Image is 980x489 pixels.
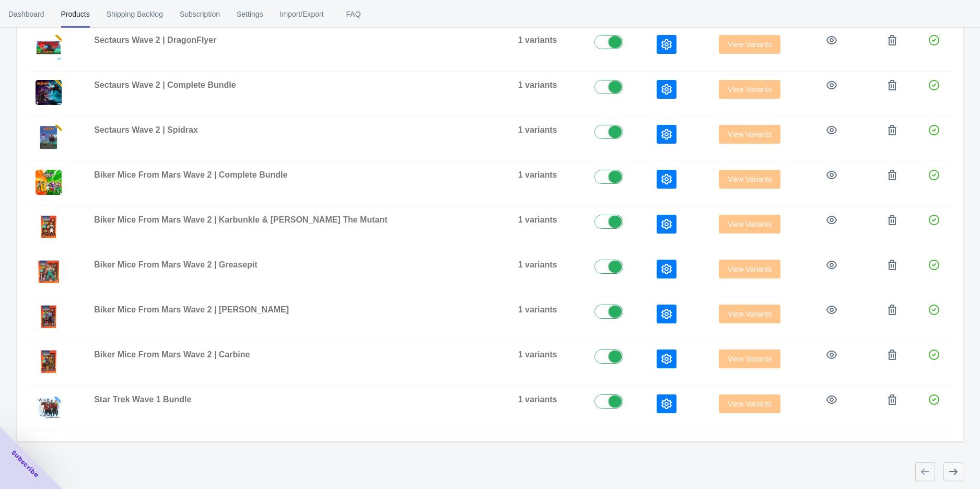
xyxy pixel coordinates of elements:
span: FAQ [341,1,367,28]
img: BMFMWave2-PKGrender-Karbunkle.png [36,215,62,240]
span: Dashboard [8,1,44,28]
span: Biker Mice From Mars Wave 2 | [PERSON_NAME] [94,305,289,314]
span: 1 variants [518,170,557,179]
span: Settings [237,1,263,28]
span: Biker Mice From Mars Wave 2 | Karbunkle & [PERSON_NAME] The Mutant [94,215,387,224]
span: Subscription [180,1,220,28]
span: 1 variants [518,395,557,404]
span: 1 variants [518,305,557,314]
img: SEC_SpiderFlyer-wSpidrax-Dragonflyer_1x1wpresalecorner.jpg [36,80,62,105]
span: Shipping Backlog [107,1,163,28]
span: 1 variants [518,36,557,44]
span: Import/Export [280,1,324,28]
span: Sectaurs Wave 2 | Complete Bundle [94,80,236,89]
span: 1 variants [518,80,557,89]
span: Biker Mice From Mars Wave 2 | Carbine [94,350,250,359]
span: Biker Mice From Mars Wave 2 | Greasepit [94,260,257,269]
img: StarTrek_1000x1000Charactersbundle.png [36,394,62,420]
img: SEC_Spidrax_Packaging_1x1wpresalecorner.png [36,125,62,150]
img: BMFMWave2-PKGrender-Charley.png [36,305,62,330]
span: Products [61,1,90,28]
span: Subscribe [9,448,41,480]
img: BMFMWave2-PKGrender-Carbine.png [36,350,62,375]
span: Star Trek Wave 1 Bundle [94,395,191,404]
span: 1 variants [518,125,557,134]
span: Biker Mice From Mars Wave 2 | Complete Bundle [94,170,287,179]
span: Sectaurs Wave 2 | Spidrax [94,125,198,134]
span: Sectaurs Wave 2 | DragonFlyer [94,36,216,44]
img: SEC_DragonFlyer_Packaging_1x1wpresalecorner.png [36,35,62,60]
span: 1 variants [518,260,557,269]
span: 1 variants [518,350,557,359]
img: BMFMWave2BeautyShots_Group_3000x3000_a2d8ccd2-52ca-4536-bbd8-a9c35046a6d9.png [36,170,62,195]
img: BMFMWave2-PKGrender-Greasepit.png [36,260,62,285]
span: 1 variants [518,215,557,224]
